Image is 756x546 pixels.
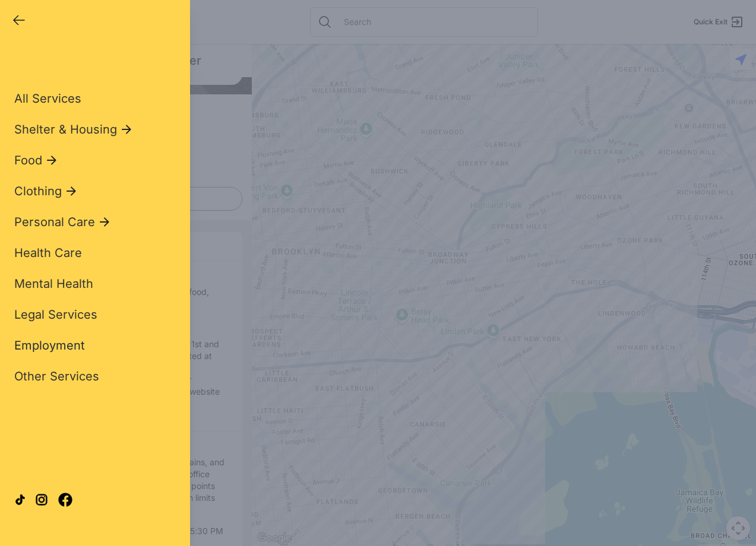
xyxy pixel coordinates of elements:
[14,277,93,291] span: Mental Health
[14,275,93,292] a: Mental Health
[14,246,82,260] span: Health Care
[14,121,117,138] span: Shelter & Housing
[14,152,42,169] span: Food
[14,368,99,385] a: Other Services
[14,337,85,354] a: Employment
[14,369,99,383] span: Other Services
[14,183,78,199] button: Clothing
[14,183,62,199] span: Clothing
[14,121,134,138] button: Shelter & Housing
[14,90,81,107] a: All Services
[14,214,95,230] span: Personal Care
[14,245,82,261] a: Health Care
[14,152,59,169] button: Food
[14,91,81,106] span: All Services
[14,307,97,322] span: Legal Services
[14,306,97,323] a: Legal Services
[14,338,85,353] span: Employment
[14,214,112,230] button: Personal Care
